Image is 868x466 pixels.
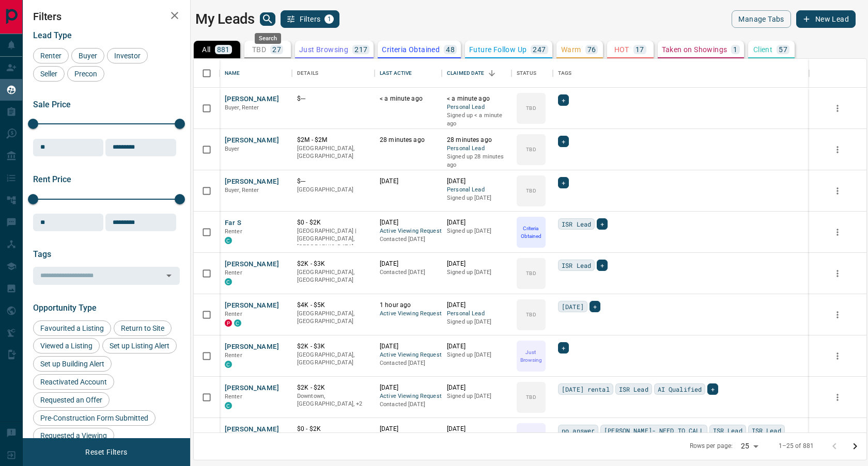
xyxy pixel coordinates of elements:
span: + [600,219,604,229]
p: 217 [354,46,367,53]
div: Investor [107,48,148,63]
span: ISR Lead [752,425,781,436]
span: + [562,136,565,147]
span: + [711,384,715,394]
span: [DATE] [562,301,584,312]
span: Buyer, Renter [225,187,259,194]
div: Last Active [375,59,442,88]
div: + [707,383,718,395]
p: $--- [297,177,369,186]
button: more [830,348,845,364]
button: Far S [225,218,241,228]
p: [GEOGRAPHIC_DATA], [GEOGRAPHIC_DATA] [297,351,369,367]
p: Just Browsing [518,431,545,446]
p: $2K - $3K [297,260,369,268]
p: Client [753,46,772,53]
p: Signed up [DATE] [447,227,506,235]
p: 76 [587,46,596,53]
span: Requested an Offer [37,396,106,404]
button: Go to next page [845,436,865,457]
div: 25 [737,439,762,454]
p: Future Follow Up [469,46,526,53]
span: Reactivated Account [37,378,111,386]
button: [PERSON_NAME] [225,177,279,187]
div: Seller [33,66,65,82]
span: [DATE] rental [562,384,610,394]
span: ISR Lead [713,425,742,436]
span: Return to Site [117,324,168,332]
button: more [830,431,845,446]
p: $2M - $2M [297,136,369,144]
p: Contacted [DATE] [380,359,437,367]
div: Precon [67,66,104,82]
div: Pre-Construction Form Submitted [33,410,156,426]
span: Favourited a Listing [37,324,107,332]
p: TBD [526,393,536,401]
p: [DATE] [447,301,506,310]
span: Renter [225,352,242,359]
p: [GEOGRAPHIC_DATA], [GEOGRAPHIC_DATA] [297,310,369,326]
span: Tags [33,249,51,259]
span: Renter [225,393,242,400]
div: Last Active [380,59,412,88]
p: Contacted [DATE] [380,235,437,244]
div: Tags [553,59,809,88]
span: ISR Lead [619,384,648,394]
div: Status [512,59,553,88]
div: + [558,136,569,147]
div: Requested an Offer [33,392,110,408]
div: Details [292,59,375,88]
div: condos.ca [225,278,232,285]
p: $2K - $3K [297,342,369,351]
p: TBD [526,311,536,318]
span: 1 [326,15,333,23]
span: + [593,301,597,312]
p: $4K - $5K [297,301,369,310]
div: condos.ca [234,319,241,327]
p: [DATE] [447,425,506,433]
p: [DATE] [447,260,506,268]
span: [PERSON_NAME]- NEED TO CALL [604,425,703,436]
p: [DATE] [380,218,437,227]
div: + [558,177,569,188]
div: Claimed Date [447,59,485,88]
h1: My Leads [195,11,255,27]
span: Buyer, Renter [225,104,259,111]
button: [PERSON_NAME] [225,301,279,311]
span: Viewed a Listing [37,342,96,350]
span: Buyer [75,52,101,60]
span: + [562,95,565,105]
h2: Filters [33,10,180,23]
p: [GEOGRAPHIC_DATA], [GEOGRAPHIC_DATA] [297,144,369,160]
div: + [597,260,608,271]
div: Status [517,59,536,88]
p: < a minute ago [447,94,506,103]
span: Renter [37,52,65,60]
p: $0 - $2K [297,218,369,227]
div: + [558,94,569,106]
div: Renter [33,48,69,63]
div: condos.ca [225,402,232,409]
p: 28 minutes ago [380,136,437,144]
p: Warm [561,46,581,53]
span: Set up Building Alert [37,360,108,368]
button: Manage Tabs [732,10,791,28]
span: AI Qualified [658,384,702,394]
div: Reactivated Account [33,374,114,390]
p: 48 [446,46,455,53]
div: Set up Listing Alert [102,338,177,353]
span: Active Viewing Request [380,351,437,360]
span: Active Viewing Request [380,227,437,236]
p: Signed up [DATE] [447,351,506,359]
span: Renter [225,311,242,317]
span: Lead Type [33,30,72,40]
p: Signed up < a minute ago [447,111,506,127]
p: [DATE] [447,342,506,351]
div: + [590,301,600,312]
span: Buyer [225,146,240,152]
p: [DATE] [447,177,506,186]
button: more [830,266,845,281]
span: no answer [562,425,595,436]
p: Signed up [DATE] [447,318,506,326]
p: HOT [614,46,629,53]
